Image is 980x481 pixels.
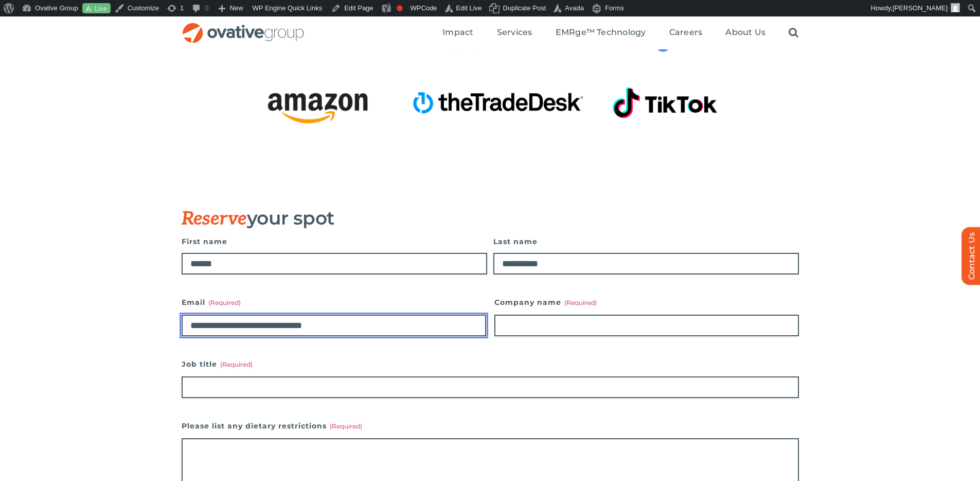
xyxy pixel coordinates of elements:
h3: your spot [182,208,747,229]
a: About Us [725,27,765,39]
label: Please list any dietary restrictions [182,419,799,433]
span: (Required) [208,299,241,306]
a: EMRge™ Technology [556,27,646,39]
a: Search [789,27,798,39]
label: Company name [494,295,799,310]
span: (Required) [330,422,362,430]
label: First name [182,234,487,249]
span: About Us [725,27,765,38]
a: OG_Full_horizontal_RGB [182,22,305,31]
span: Impact [442,27,473,38]
span: (Required) [564,299,597,306]
label: Last name [493,234,799,249]
label: Job title [182,357,799,371]
span: Services [497,27,532,38]
a: Careers [669,27,703,39]
span: [PERSON_NAME] [893,4,948,12]
span: (Required) [220,360,253,368]
a: Impact [442,27,473,39]
nav: Menu [442,16,798,49]
span: Careers [669,27,703,38]
span: EMRge™ Technology [556,27,646,38]
div: Focus keyphrase not set [397,5,403,11]
a: Live [82,3,111,14]
span: Reserve [182,208,247,230]
a: Services [497,27,532,39]
label: Email [182,295,486,310]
